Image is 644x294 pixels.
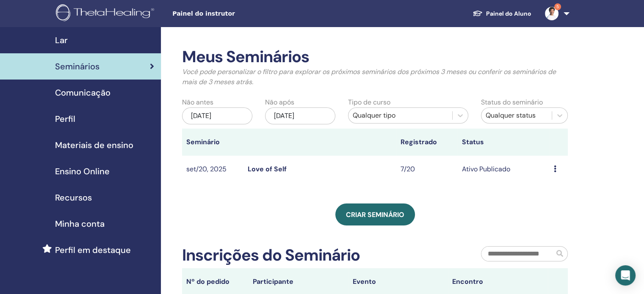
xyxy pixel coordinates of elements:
span: Criar seminário [346,210,404,219]
p: Você pode personalizar o filtro para explorar os próximos seminários dos próximos 3 meses ou conf... [182,67,568,87]
th: Registrado [396,129,458,156]
span: Perfil em destaque [55,244,131,256]
span: Seminários [55,60,100,73]
label: Não antes [182,97,213,107]
div: Qualquer tipo [353,110,448,121]
div: Qualquer status [486,110,547,121]
td: Ativo Publicado [458,156,550,183]
td: set/20, 2025 [182,156,243,183]
div: [DATE] [182,107,252,124]
a: Love of Self [248,165,287,173]
span: Painel do instrutor [172,9,299,18]
a: Painel do Aluno [466,6,538,22]
label: Status do seminário [481,97,543,107]
h2: Meus Seminários [182,47,568,67]
span: 5 [554,3,561,10]
span: Perfil [55,113,75,125]
th: Status [458,129,550,156]
label: Não após [265,97,294,107]
label: Tipo de curso [348,97,390,107]
span: Lar [55,34,68,47]
span: Recursos [55,191,92,204]
span: Ensino Online [55,165,110,178]
h2: Inscrições do Seminário [182,246,360,265]
div: [DATE] [265,107,335,124]
td: 7/20 [396,156,458,183]
span: Materiais de ensino [55,139,133,151]
a: Criar seminário [335,203,415,225]
img: default.jpg [545,7,558,20]
div: Open Intercom Messenger [615,265,636,286]
span: Minha conta [55,217,105,230]
img: logo.png [56,4,157,23]
img: graduation-cap-white.svg [473,10,483,17]
span: Comunicação [55,86,111,99]
th: Seminário [182,129,243,156]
